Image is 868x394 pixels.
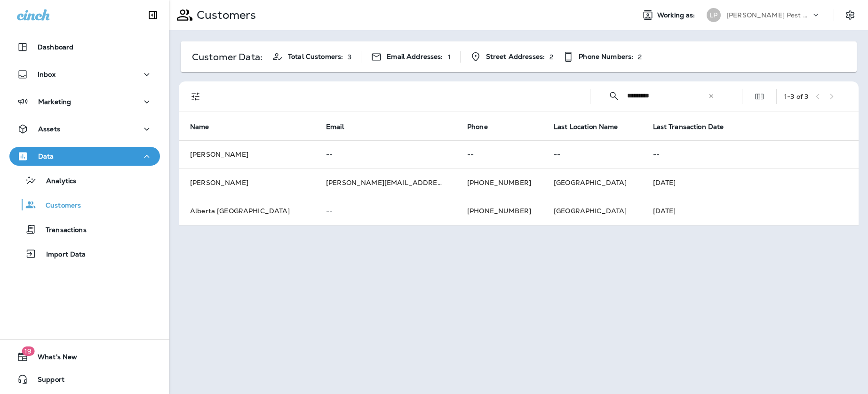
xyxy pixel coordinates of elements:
span: 19 [22,346,34,356]
p: 2 [549,53,553,61]
td: [DATE] [642,169,859,197]
p: Data [38,153,54,160]
span: [GEOGRAPHIC_DATA] [554,207,627,215]
span: Phone Numbers: [579,53,633,61]
p: Import Data [37,250,86,259]
p: -- [467,151,531,158]
span: Street Addresses: [486,53,545,61]
p: -- [554,151,630,158]
p: Customer Data: [192,53,263,61]
button: Support [9,370,160,389]
p: Customers [193,8,256,22]
p: [PERSON_NAME] Pest Control [726,11,811,19]
button: Transactions [9,219,160,239]
span: Email [326,123,344,131]
p: Customers [36,201,81,210]
span: Email Addresses: [387,53,443,61]
p: 2 [638,53,642,61]
p: Dashboard [38,43,73,51]
button: Dashboard [9,38,160,56]
span: What's New [28,353,77,364]
td: [PERSON_NAME] [179,140,315,169]
p: -- [326,151,445,158]
span: Support [28,376,64,387]
span: Phone [467,122,500,131]
p: -- [326,207,445,215]
p: Inbox [38,71,56,78]
button: Customers [9,195,160,215]
span: Name [190,123,209,131]
button: 19What's New [9,347,160,366]
button: Import Data [9,244,160,264]
button: Analytics [9,170,160,190]
span: Last Transaction Date [653,122,736,131]
td: [PHONE_NUMBER] [456,169,542,197]
p: Assets [38,125,60,133]
button: Edit Fields [750,87,769,106]
p: Marketing [38,98,71,105]
p: Transactions [36,226,87,235]
td: [PERSON_NAME] [179,169,315,197]
button: Assets [9,120,160,138]
p: Analytics [37,177,76,186]
td: [PHONE_NUMBER] [456,197,542,225]
button: Collapse Sidebar [140,6,166,24]
p: 3 [348,53,351,61]
p: -- [653,151,848,158]
button: Inbox [9,65,160,84]
span: Name [190,122,222,131]
span: Last Location Name [554,123,618,131]
button: Filters [186,87,205,106]
div: 1 - 3 of 3 [784,93,808,100]
td: [PERSON_NAME][EMAIL_ADDRESS][DOMAIN_NAME] [315,169,456,197]
p: 1 [448,53,451,61]
td: [DATE] [642,197,859,225]
button: Collapse Search [605,87,623,105]
span: Working as: [657,11,697,19]
button: Settings [842,7,859,24]
td: Alberta [GEOGRAPHIC_DATA] [179,197,315,225]
div: LP [707,8,721,22]
span: Last Transaction Date [653,123,724,131]
span: Last Location Name [554,122,630,131]
span: Phone [467,123,488,131]
button: Data [9,147,160,166]
span: [GEOGRAPHIC_DATA] [554,178,627,187]
span: Total Customers: [288,53,343,61]
span: Email [326,122,356,131]
button: Marketing [9,92,160,111]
